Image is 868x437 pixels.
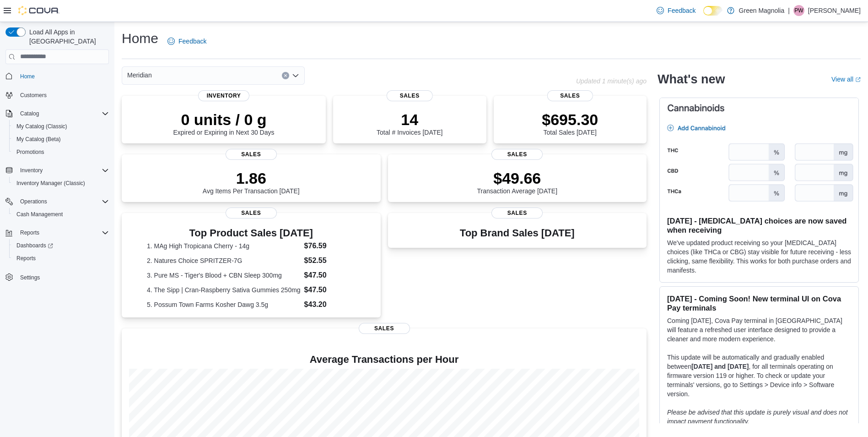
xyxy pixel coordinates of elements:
[739,5,785,16] p: Green Magnolia
[16,71,38,82] a: Home
[808,5,861,16] p: [PERSON_NAME]
[16,196,51,207] button: Operations
[667,353,851,399] p: This update will be automatically and gradually enabled between , for all terminals operating on ...
[13,253,39,264] a: Reports
[226,149,277,160] span: Sales
[491,149,543,160] span: Sales
[198,90,249,101] span: Inventory
[304,299,356,310] dd: $43.20
[2,195,113,208] button: Operations
[20,92,47,99] span: Customers
[16,272,43,283] a: Settings
[542,110,598,136] div: Total Sales [DATE]
[13,253,109,264] span: Reports
[304,270,356,281] dd: $47.50
[576,77,647,85] p: Updated 1 minute(s) ago
[16,123,67,130] span: My Catalog (Classic)
[16,136,61,143] span: My Catalog (Beta)
[491,208,543,218] span: Sales
[9,177,113,190] button: Inventory Manager (Classic)
[387,90,432,101] span: Sales
[292,72,299,79] button: Open list of options
[13,121,109,132] span: My Catalog (Classic)
[16,108,43,119] button: Catalog
[16,180,85,187] span: Inventory Manager (Classic)
[542,110,598,129] p: $695.30
[831,76,861,83] a: View allExternal link
[667,316,851,344] p: Coming [DATE], Cova Pay terminal in [GEOGRAPHIC_DATA] will feature a refreshed user interface des...
[16,108,109,119] span: Catalog
[691,363,749,370] strong: [DATE] and [DATE]
[13,134,109,145] span: My Catalog (Beta)
[16,89,109,101] span: Customers
[20,198,47,205] span: Operations
[377,110,442,136] div: Total # Invoices [DATE]
[16,90,50,101] a: Customers
[667,409,848,425] em: Please be advised that this update is purely visual and does not impact payment functionality.
[13,178,89,189] a: Inventory Manager (Classic)
[20,73,35,80] span: Home
[2,70,113,83] button: Home
[173,110,275,136] div: Expired or Expiring in Next 30 Days
[16,71,109,82] span: Home
[9,252,113,265] button: Reports
[282,72,289,79] button: Clear input
[147,256,301,265] dt: 2. Natures Choice SPRITZER-7G
[855,77,861,82] svg: External link
[147,228,356,239] h3: Top Product Sales [DATE]
[9,133,113,146] button: My Catalog (Beta)
[13,178,109,189] span: Inventory Manager (Classic)
[178,37,206,46] span: Feedback
[667,216,851,235] h3: [DATE] - [MEDICAL_DATA] choices are now saved when receiving
[147,300,301,309] dt: 5. Possum Town Farms Kosher Dawg 3.5g
[703,16,704,16] span: Dark Mode
[13,209,66,220] a: Cash Management
[13,240,57,251] a: Dashboards
[304,284,356,295] dd: $47.50
[127,70,152,81] span: Meridian
[13,147,109,158] span: Promotions
[16,227,43,238] button: Reports
[13,134,65,145] a: My Catalog (Beta)
[794,5,803,16] span: PW
[203,169,300,195] div: Avg Items Per Transaction [DATE]
[788,5,790,16] p: |
[658,72,725,87] h2: What's new
[9,146,113,158] button: Promotions
[793,5,804,16] div: Patrick Walker
[9,239,113,252] a: Dashboards
[16,165,109,176] span: Inventory
[18,6,59,15] img: Cova
[477,169,557,187] p: $49.66
[20,167,43,174] span: Inventory
[547,90,593,101] span: Sales
[304,240,356,251] dd: $76.59
[226,208,277,218] span: Sales
[9,120,113,133] button: My Catalog (Classic)
[667,294,851,312] h3: [DATE] - Coming Soon! New terminal UI on Cova Pay terminals
[703,6,722,16] input: Dark Mode
[173,110,275,129] p: 0 units / 0 g
[359,323,410,334] span: Sales
[653,1,699,20] a: Feedback
[477,169,557,195] div: Transaction Average [DATE]
[129,354,639,365] h4: Average Transactions per Hour
[2,107,113,120] button: Catalog
[26,27,109,46] span: Load All Apps in [GEOGRAPHIC_DATA]
[13,147,48,158] a: Promotions
[16,165,46,176] button: Inventory
[16,227,109,238] span: Reports
[377,110,442,129] p: 14
[16,148,44,156] span: Promotions
[667,238,851,275] p: We've updated product receiving so your [MEDICAL_DATA] choices (like THCa or CBG) stay visible fo...
[668,6,695,15] span: Feedback
[16,255,36,262] span: Reports
[16,211,63,218] span: Cash Management
[122,29,158,48] h1: Home
[147,241,301,251] dt: 1. MAg High Tropicana Cherry - 14g
[13,209,109,220] span: Cash Management
[2,270,113,284] button: Settings
[13,121,71,132] a: My Catalog (Classic)
[304,255,356,266] dd: $52.55
[20,274,40,281] span: Settings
